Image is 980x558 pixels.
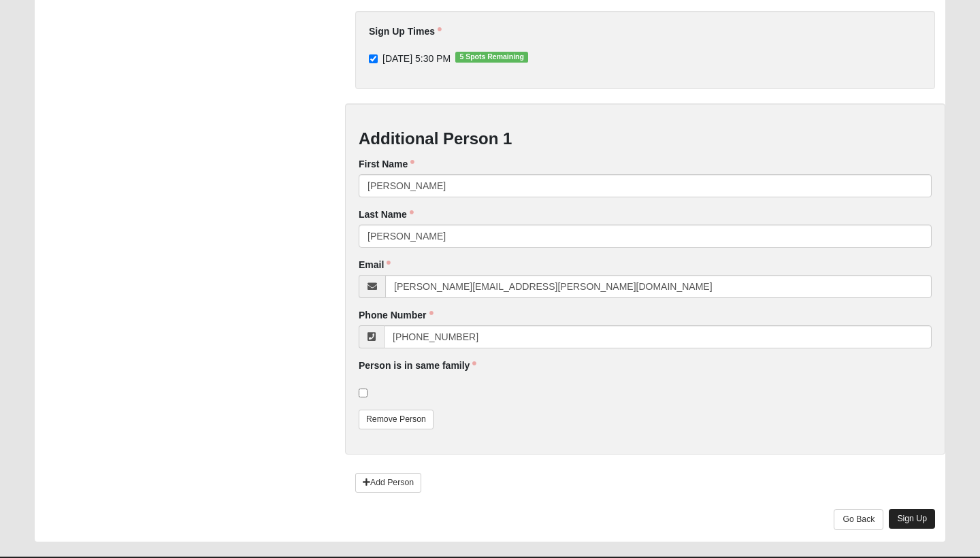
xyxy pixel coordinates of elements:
a: Go Back [834,509,883,530]
label: First Name [359,157,414,171]
label: Person is in same family [359,359,476,372]
label: Phone Number [359,308,434,322]
h3: Additional Person 1 [359,129,932,149]
a: Remove Person [359,410,434,429]
input: [DATE] 5:30 PM5 Spots Remaining [369,54,378,63]
span: 5 Spots Remaining [455,52,528,63]
a: Add Person [355,473,421,493]
label: Last Name [359,208,414,221]
span: [DATE] 5:30 PM [382,53,451,64]
label: Sign Up Times [369,24,442,38]
label: Email [359,258,391,272]
a: Sign Up [889,509,935,529]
